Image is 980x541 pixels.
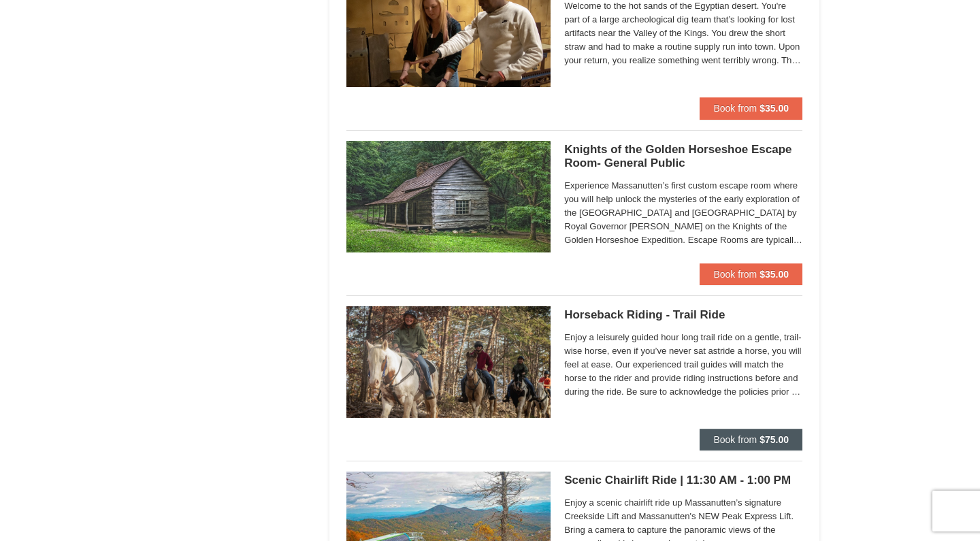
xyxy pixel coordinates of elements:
[700,429,802,450] button: Book from $75.00
[564,331,802,399] span: Enjoy a leisurely guided hour long trail ride on a gentle, trail-wise horse, even if you’ve never...
[700,97,802,119] button: Book from $35.00
[759,269,789,280] strong: $35.00
[759,434,789,445] strong: $75.00
[564,474,802,487] h5: Scenic Chairlift Ride | 11:30 AM - 1:00 PM
[564,143,802,170] h5: Knights of the Golden Horseshoe Escape Room- General Public
[564,179,802,247] span: Experience Massanutten’s first custom escape room where you will help unlock the mysteries of the...
[759,103,789,114] strong: $35.00
[346,306,551,418] img: 21584748-79-4e8ac5ed.jpg
[346,141,551,252] img: 6619913-491-e8ed24e0.jpg
[700,263,802,285] button: Book from $35.00
[713,434,757,445] span: Book from
[713,103,757,114] span: Book from
[713,269,757,280] span: Book from
[564,308,802,322] h5: Horseback Riding - Trail Ride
